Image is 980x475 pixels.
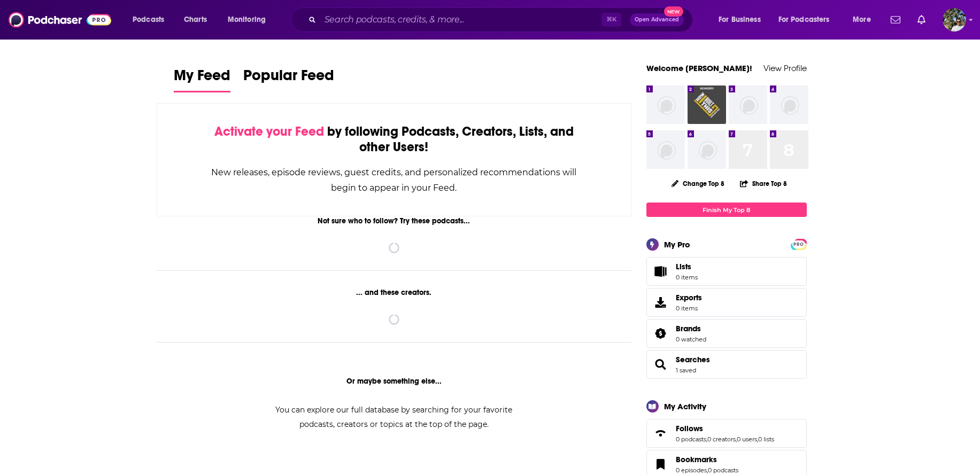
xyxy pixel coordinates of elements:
[646,419,807,448] span: Follows
[708,466,738,474] a: 0 podcasts
[174,66,230,91] span: My Feed
[943,8,966,32] span: Logged in as nicktotin
[646,350,807,379] span: Searches
[664,401,706,411] div: My Activity
[646,203,807,217] a: Finish My Top 8
[676,293,702,302] span: Exports
[243,66,334,91] span: Popular Feed
[214,123,324,139] span: Activate your Feed
[228,12,266,27] span: Monitoring
[886,11,905,29] a: Show notifications dropdown
[650,326,672,341] a: Brands
[650,426,672,441] a: Follows
[845,11,884,28] button: open menu
[646,63,752,73] a: Welcome [PERSON_NAME]!
[853,12,871,27] span: More
[676,274,698,281] span: 0 items
[211,165,578,196] div: New releases, episode reviews, guest credits, and personalized recommendations will begin to appe...
[711,11,774,28] button: open menu
[635,17,679,22] span: Open Advanced
[676,367,696,374] a: 1 saved
[157,377,632,386] div: Or maybe something else...
[943,8,966,32] img: User Profile
[125,11,178,28] button: open menu
[688,130,726,169] img: missing-image.png
[943,8,966,32] button: Show profile menu
[737,435,757,443] a: 0 users
[630,13,684,26] button: Open AdvancedNew
[676,324,706,333] a: Brands
[792,240,805,248] span: PRO
[688,85,726,124] img: How I Built This with Guy Raz
[757,435,758,443] span: ,
[676,424,774,433] a: Follows
[676,435,706,443] a: 0 podcasts
[646,130,685,169] img: missing-image.png
[646,319,807,348] span: Brands
[736,435,737,443] span: ,
[676,424,703,433] span: Follows
[707,466,708,474] span: ,
[220,11,280,28] button: open menu
[320,11,601,28] input: Search podcasts, credits, & more...
[650,295,672,310] span: Exports
[913,11,930,29] a: Show notifications dropdown
[646,85,685,124] img: missing-image.png
[177,11,213,28] a: Charts
[646,288,807,317] a: Exports
[729,85,767,124] img: missing-image.png
[601,13,621,27] span: ⌘ K
[211,124,578,155] div: by following Podcasts, Creators, Lists, and other Users!
[650,264,672,279] span: Lists
[707,435,736,443] a: 0 creators
[676,466,707,474] a: 0 episodes
[157,216,632,225] div: Not sure who to follow? Try these podcasts...
[664,239,690,250] div: My Pro
[664,6,683,17] span: New
[676,324,701,333] span: Brands
[676,355,710,364] a: Searches
[706,435,707,443] span: ,
[770,85,808,124] img: missing-image.png
[133,12,164,27] span: Podcasts
[792,240,805,248] a: PRO
[676,262,698,271] span: Lists
[174,66,230,92] a: My Feed
[771,11,845,28] button: open menu
[650,457,672,472] a: Bookmarks
[157,288,632,297] div: ... and these creators.
[301,7,703,32] div: Search podcasts, credits, & more...
[778,12,830,27] span: For Podcasters
[646,257,807,286] a: Lists
[9,10,111,30] img: Podchaser - Follow, Share and Rate Podcasts
[763,63,807,73] a: View Profile
[676,262,691,271] span: Lists
[184,12,207,27] span: Charts
[739,173,788,194] button: Share Top 8
[758,435,774,443] a: 0 lists
[719,12,761,27] span: For Business
[650,357,672,372] a: Searches
[676,336,706,343] a: 0 watched
[676,455,717,464] span: Bookmarks
[263,403,526,432] div: You can explore our full database by searching for your favorite podcasts, creators or topics at ...
[665,177,731,190] button: Change Top 8
[243,66,334,92] a: Popular Feed
[676,305,702,312] span: 0 items
[676,455,738,464] a: Bookmarks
